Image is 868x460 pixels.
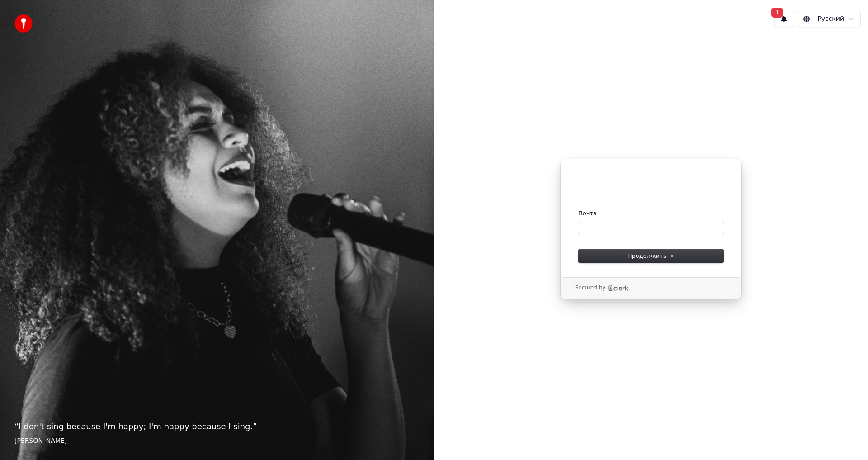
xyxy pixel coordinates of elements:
[771,8,783,18] span: 1
[578,249,724,263] button: Продолжить
[607,285,629,291] a: Clerk logo
[774,11,793,27] button: 1
[575,285,605,292] p: Secured by
[627,252,675,260] span: Продолжить
[578,209,597,218] label: Почта
[14,436,420,446] footer: [PERSON_NAME]
[14,420,420,433] p: “ I don't sing because I'm happy; I'm happy because I sing. ”
[14,14,33,33] img: youka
